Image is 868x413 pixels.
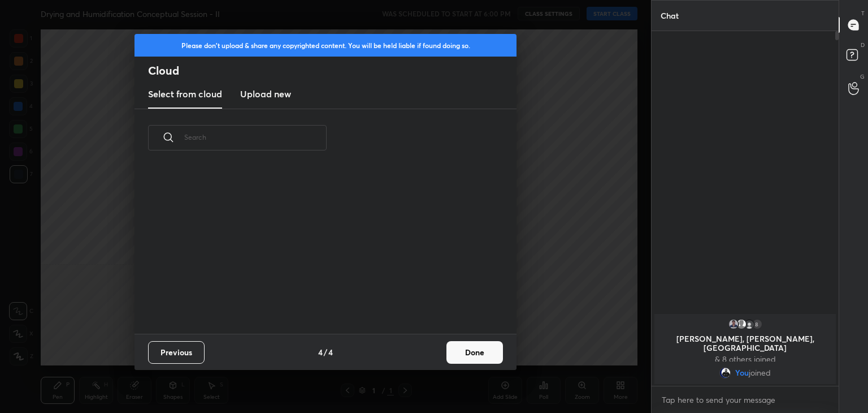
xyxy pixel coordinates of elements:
img: aff47d05bf2749a7a8a51ca3fdba6a32.65522048_3 [728,319,739,330]
p: [PERSON_NAME], [PERSON_NAME], [GEOGRAPHIC_DATA] [661,334,829,352]
h4: 4 [318,346,323,358]
p: D [861,41,865,49]
button: Previous [148,341,205,364]
p: & 8 others joined [661,355,829,364]
img: 78e6b812a5764a3f862ce6ea52f97d5c.jpg [744,319,755,330]
div: grid [652,312,839,386]
button: Done [446,341,503,364]
h4: / [324,346,327,358]
p: G [860,72,865,81]
h3: Select from cloud [148,87,222,101]
span: joined [749,368,771,377]
p: Chat [652,1,688,31]
div: 8 [752,319,763,330]
div: Please don't upload & share any copyrighted content. You will be held liable if found doing so. [134,34,517,57]
p: T [861,9,865,18]
img: 06bb0d84a8f94ea8a9cc27b112cd422f.jpg [719,367,731,378]
input: Search [184,113,327,161]
img: default.png [736,319,747,330]
h2: Cloud [148,63,517,78]
h4: 4 [328,346,333,358]
h3: Upload new [240,87,291,101]
span: You [735,368,749,377]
